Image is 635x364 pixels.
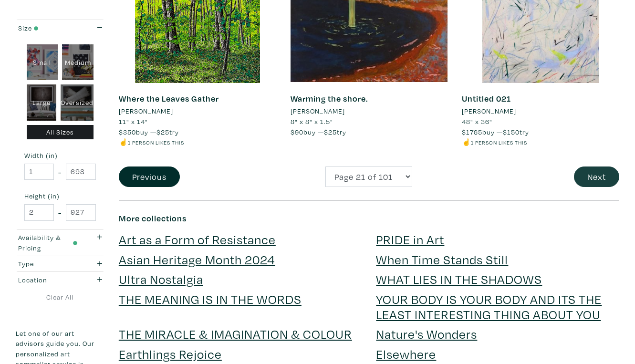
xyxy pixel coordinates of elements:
[156,127,169,136] span: $25
[119,93,219,104] a: Where the Leaves Gather
[471,139,527,146] small: 1 person likes this
[62,44,94,80] div: Medium
[376,251,508,268] a: When Time Stands Still
[119,231,276,248] a: Art as a Form of Resistance
[503,127,520,136] span: $150
[16,292,104,302] a: Clear All
[58,165,62,178] span: -
[574,166,619,187] button: Next
[119,166,180,187] button: Previous
[24,193,96,199] small: Height (in)
[119,127,136,136] span: $350
[119,106,276,116] a: [PERSON_NAME]
[119,106,173,116] li: [PERSON_NAME]
[16,20,104,36] button: Size
[119,270,203,287] a: Ultra Nostalgia
[119,213,619,224] h6: More collections
[376,291,602,322] a: YOUR BODY IS YOUR BODY AND ITS THE LEAST INTERESTING THING ABOUT YOU
[27,125,94,140] div: All Sizes
[324,127,337,136] span: $25
[18,259,78,269] div: Type
[291,117,333,126] span: 8" x 8" x 1.5"
[119,291,302,307] a: THE MEANING IS IN THE WORDS
[24,152,96,159] small: Width (in)
[119,345,222,362] a: Earthlings Rejoice
[18,275,78,285] div: Location
[27,44,58,80] div: Small
[16,256,104,272] button: Type
[376,345,436,362] a: Elsewhere
[291,127,346,136] span: buy — try
[61,84,94,121] div: Oversized
[376,325,477,342] a: Nature's Wonders
[462,127,482,136] span: $1765
[128,139,184,146] small: 1 person likes this
[119,325,352,342] a: THE MIRACLE & IMAGINATION & COLOUR
[291,127,303,136] span: $90
[18,22,78,33] div: Size
[119,137,276,147] li: ☝️
[291,106,448,116] a: [PERSON_NAME]
[119,127,179,136] span: buy — try
[119,117,148,126] span: 11" x 14"
[16,272,104,288] button: Location
[462,127,529,136] span: buy — try
[376,270,542,287] a: WHAT LIES IN THE SHADOWS
[16,229,104,255] button: Availability & Pricing
[27,84,57,121] div: Large
[58,206,62,218] span: -
[462,117,492,126] span: 48" x 36"
[291,106,345,116] li: [PERSON_NAME]
[18,232,78,253] div: Availability & Pricing
[462,106,516,116] li: [PERSON_NAME]
[291,93,368,104] a: Warming the shore.
[462,137,619,147] li: ☝️
[462,93,511,104] a: Untitled 021
[376,231,444,248] a: PRIDE in Art
[119,251,275,268] a: Asian Heritage Month 2024
[462,106,619,116] a: [PERSON_NAME]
